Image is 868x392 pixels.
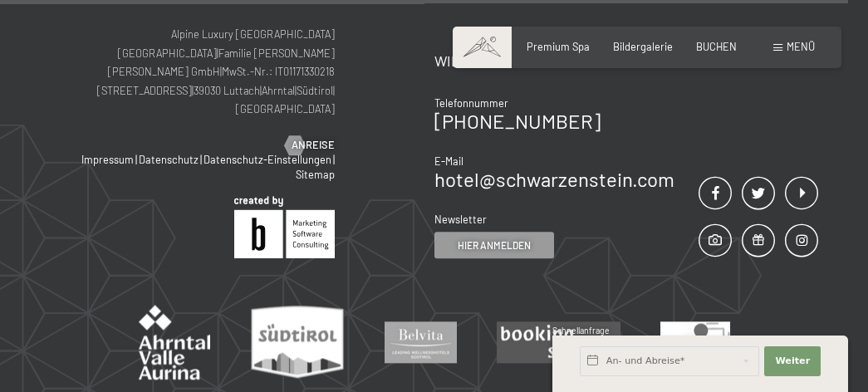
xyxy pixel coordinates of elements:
button: Weiter [764,346,821,376]
span: | [260,84,262,97]
img: Brandnamic GmbH | Leading Hospitality Solutions [234,196,335,258]
span: Schnellanfrage [552,326,610,336]
span: Telefonnummer [434,96,508,110]
a: Premium Spa [527,40,590,53]
span: | [192,84,194,97]
span: Anreise [292,138,335,153]
p: Alpine Luxury [GEOGRAPHIC_DATA] [GEOGRAPHIC_DATA] Familie [PERSON_NAME] [PERSON_NAME] GmbH MwSt.-... [50,25,335,118]
span: | [200,153,202,166]
span: | [333,153,335,166]
span: Menü [787,40,815,53]
span: | [333,84,335,97]
a: Anreise [285,138,335,153]
a: Datenschutz [139,153,199,166]
span: | [220,65,222,78]
a: Datenschutz-Einstellungen [204,153,331,166]
span: | [295,84,297,97]
span: Newsletter [434,213,487,226]
span: | [217,47,218,60]
a: hotel@schwarzenstein.com [434,167,674,191]
a: Bildergalerie [613,40,673,53]
span: Hier anmelden [458,238,531,252]
span: Weiter [775,355,810,368]
a: Impressum [81,153,134,166]
span: E-Mail [434,154,463,168]
a: [PHONE_NUMBER] [434,109,601,133]
a: BUCHEN [696,40,737,53]
a: Sitemap [296,168,335,181]
span: Wir beraten Sie gerne [434,51,602,70]
span: | [135,153,137,166]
